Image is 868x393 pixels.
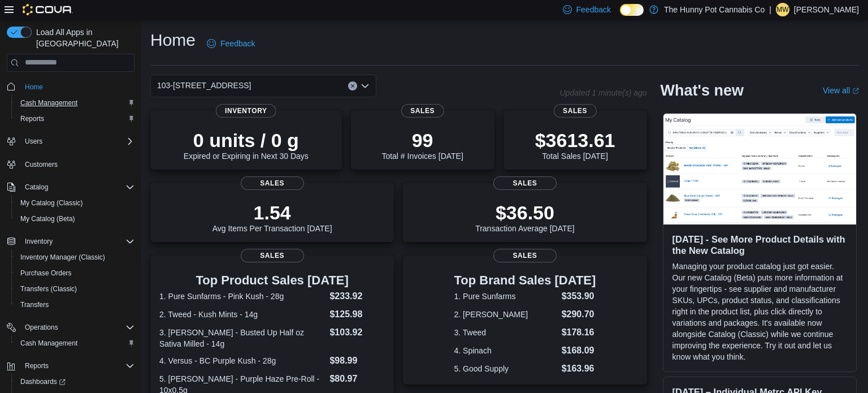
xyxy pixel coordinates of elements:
button: Operations [2,319,139,335]
button: Open list of options [361,81,370,90]
span: Catalog [25,183,48,192]
span: Reports [25,361,49,370]
p: The Hunny Pot Cannabis Co [664,3,765,16]
h2: What's new [661,81,744,100]
span: My Catalog (Beta) [20,214,75,223]
button: My Catalog (Classic) [11,195,139,211]
span: Inventory Manager (Classic) [16,251,134,264]
div: Expired or Expiring in Next 30 Days [184,129,309,161]
span: Dark Mode [620,16,620,16]
a: Home [20,80,47,94]
button: Cash Management [11,335,139,351]
span: Dashboards [16,375,134,388]
button: Catalog [20,180,53,194]
button: Catalog [2,179,139,195]
span: Transfers [20,300,49,309]
button: Users [2,133,139,149]
span: Dashboards [20,377,66,386]
span: My Catalog (Classic) [20,198,83,208]
dd: $103.92 [329,326,385,339]
span: Inventory [20,235,134,248]
span: MW [776,3,788,16]
span: Sales [401,104,444,118]
span: My Catalog (Beta) [16,212,134,226]
button: Inventory [20,235,57,248]
button: Home [2,79,139,95]
span: Cash Management [20,339,77,348]
a: Purchase Orders [16,266,76,280]
div: Total # Invoices [DATE] [381,129,463,161]
span: Cash Management [16,336,134,350]
a: Customers [20,158,62,171]
a: My Catalog (Beta) [16,212,80,226]
span: Load All Apps in [GEOGRAPHIC_DATA] [32,27,134,49]
span: Feedback [220,38,255,49]
span: Operations [20,321,134,334]
dd: $178.16 [562,326,596,339]
h3: Top Product Sales [DATE] [159,274,385,287]
button: Cash Management [11,95,139,111]
span: Users [25,137,42,146]
div: Micheala Whelan [776,3,789,16]
p: 0 units / 0 g [184,129,309,152]
div: Transaction Average [DATE] [475,201,575,233]
a: Transfers [16,298,53,312]
p: Updated 1 minute(s) ago [559,88,646,97]
h1: Home [150,29,196,51]
button: Users [20,135,47,148]
span: Reports [20,359,134,373]
span: Sales [493,176,557,190]
span: Customers [25,160,58,169]
span: Purchase Orders [20,269,72,278]
dd: $168.09 [562,344,596,357]
span: Home [20,80,134,94]
span: Reports [16,112,134,126]
dd: $80.97 [329,372,385,386]
dt: 1. Pure Sunfarms [454,291,557,302]
span: My Catalog (Classic) [16,196,134,210]
span: Catalog [20,180,134,194]
p: [PERSON_NAME] [794,3,859,16]
button: Inventory Manager (Classic) [11,249,139,265]
a: My Catalog (Classic) [16,196,88,210]
dt: 4. Spinach [454,345,557,356]
a: View allExternal link [823,86,859,95]
span: Reports [20,114,44,123]
button: Clear input [348,81,357,90]
span: Cash Management [16,96,134,110]
a: Dashboards [16,375,70,388]
dd: $353.90 [562,290,596,303]
span: Sales [241,176,304,190]
a: Inventory Manager (Classic) [16,251,110,264]
p: $36.50 [475,201,575,224]
button: My Catalog (Beta) [11,211,139,227]
span: Customers [20,157,134,171]
dd: $125.98 [329,308,385,321]
dt: 4. Versus - BC Purple Kush - 28g [159,355,325,366]
span: Feedback [576,4,611,15]
a: Transfers (Classic) [16,282,81,296]
dt: 5. Good Supply [454,363,557,374]
dt: 3. Tweed [454,327,557,338]
button: Transfers (Classic) [11,281,139,297]
p: | [769,3,771,16]
button: Customers [2,156,139,172]
dd: $290.70 [562,308,596,321]
span: Cash Management [20,98,77,107]
span: Sales [493,249,557,262]
span: Inventory [216,104,276,118]
dd: $233.92 [329,290,385,303]
a: Feedback [202,32,259,55]
dt: 3. [PERSON_NAME] - Busted Up Half oz Sativa Milled - 14g [159,327,325,349]
p: 99 [381,129,463,152]
dt: 1. Pure Sunfarms - Pink Kush - 28g [159,291,325,302]
img: Cova [23,4,73,15]
svg: External link [852,88,859,94]
dd: $163.96 [562,362,596,375]
button: Reports [11,111,139,127]
button: Reports [2,358,139,374]
button: Operations [20,321,63,334]
a: Reports [16,112,49,126]
h3: Top Brand Sales [DATE] [454,274,596,287]
div: Avg Items Per Transaction [DATE] [212,201,332,233]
